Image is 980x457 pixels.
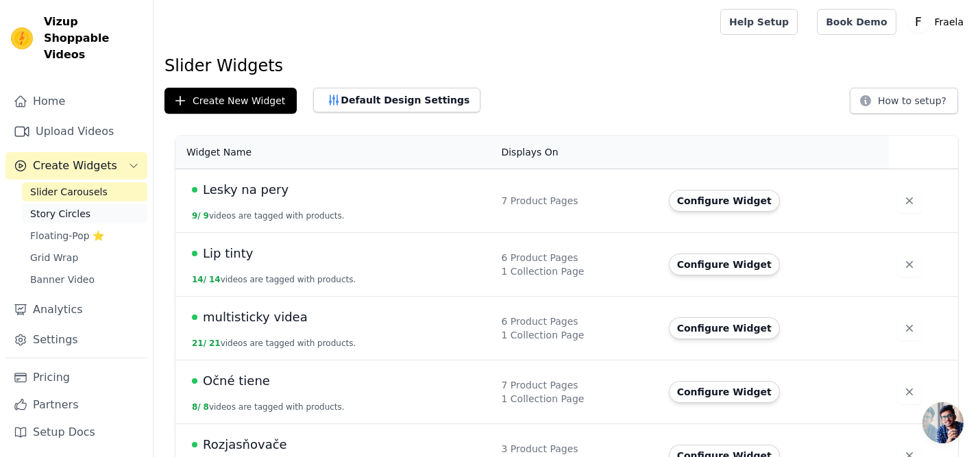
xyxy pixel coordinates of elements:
[817,9,896,35] a: Book Demo
[5,326,147,354] a: Settings
[203,244,253,263] span: Lip tinty
[501,264,652,278] div: 1 Collection Page
[897,188,922,213] button: Delete widget
[204,402,209,412] span: 8
[175,136,493,169] th: Widget Name
[929,10,969,34] p: Fraela
[30,273,95,286] span: Banner Video
[501,314,652,328] div: 6 Product Pages
[22,248,147,267] a: Grid Wrap
[164,88,297,114] button: Create New Widget
[203,308,308,327] span: multisticky videa
[22,226,147,245] a: Floating-Pop ⭐
[5,152,147,180] button: Create Widgets
[501,328,652,342] div: 1 Collection Page
[33,158,117,174] span: Create Widgets
[897,252,922,277] button: Delete widget
[720,9,798,35] a: Help Setup
[897,316,922,341] button: Delete widget
[501,251,652,264] div: 6 Product Pages
[915,15,922,29] text: F
[501,378,652,392] div: 7 Product Pages
[907,10,969,34] button: F Fraela
[203,371,270,391] span: Očné tiene
[5,364,147,391] a: Pricing
[192,338,206,348] span: 21 /
[30,251,78,264] span: Grid Wrap
[669,190,780,212] button: Configure Widget
[897,380,922,404] button: Delete widget
[5,118,147,145] a: Upload Videos
[669,317,780,339] button: Configure Widget
[5,296,147,323] a: Analytics
[192,187,197,193] span: Live Published
[922,402,964,443] div: Open chat
[209,275,221,284] span: 14
[22,182,147,201] a: Slider Carousels
[850,97,958,110] a: How to setup?
[192,402,345,412] button: 8/ 8videos are tagged with products.
[493,136,660,169] th: Displays On
[22,204,147,223] a: Story Circles
[44,14,142,63] span: Vizup Shoppable Videos
[850,88,958,114] button: How to setup?
[203,180,289,199] span: Lesky na pery
[30,229,104,243] span: Floating-Pop ⭐
[192,442,197,447] span: Live Published
[669,381,780,403] button: Configure Widget
[5,391,147,419] a: Partners
[30,207,90,221] span: Story Circles
[192,338,356,349] button: 21/ 21videos are tagged with products.
[669,254,780,275] button: Configure Widget
[313,88,480,112] button: Default Design Settings
[11,27,33,49] img: Vizup
[164,55,969,77] h1: Slider Widgets
[204,211,209,221] span: 9
[203,435,287,454] span: Rozjasňovače
[209,338,221,348] span: 21
[192,275,206,284] span: 14 /
[30,185,108,199] span: Slider Carousels
[192,314,197,320] span: Live Published
[192,210,345,221] button: 9/ 9videos are tagged with products.
[192,251,197,256] span: Live Published
[5,88,147,115] a: Home
[22,270,147,289] a: Banner Video
[192,274,356,285] button: 14/ 14videos are tagged with products.
[501,392,652,406] div: 1 Collection Page
[192,211,201,221] span: 9 /
[501,194,652,208] div: 7 Product Pages
[501,442,652,456] div: 3 Product Pages
[192,402,201,412] span: 8 /
[5,419,147,446] a: Setup Docs
[192,378,197,384] span: Live Published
